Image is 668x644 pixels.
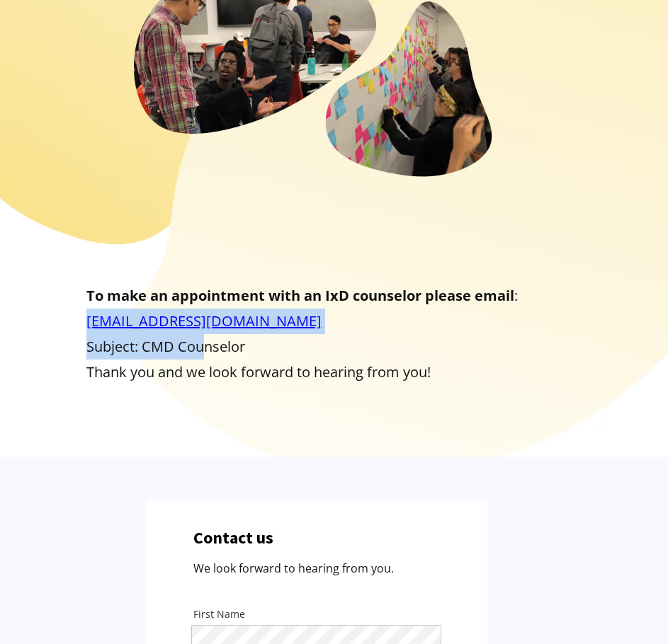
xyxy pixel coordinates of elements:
[86,286,514,305] strong: To make an appointment with an IxD counselor please email
[193,528,273,548] h3: Contact us
[86,311,322,330] a: [EMAIL_ADDRESS][DOMAIN_NAME]
[193,607,439,621] label: First Name
[86,283,582,385] p: : Subject: CMD Counselor Thank you and we look forward to hearing from you!
[193,559,394,578] p: We look forward to hearing from you.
